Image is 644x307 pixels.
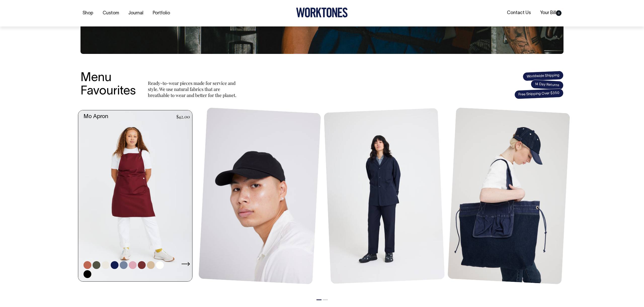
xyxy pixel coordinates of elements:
a: Custom [101,9,121,17]
span: Worldwide Shipping [522,71,563,81]
h3: Menu Favourites [80,72,136,98]
a: Your Bill0 [538,9,563,17]
span: Free Shipping Over $350 [514,88,563,99]
a: Portfolio [151,9,172,17]
img: Unstructured Blazer [324,108,445,284]
span: 14 Day Returns [531,80,564,90]
button: 1 of 2 [316,299,321,300]
a: Journal [126,9,145,17]
a: Shop [80,9,95,17]
a: Contact Us [505,9,533,17]
span: 0 [556,10,561,16]
button: 2 of 2 [323,299,328,300]
img: Store Bag [448,108,570,284]
img: Blank Dad Cap [198,108,321,284]
p: Ready-to-wear pieces made for service and style. We use natural fabrics that are breathable to we... [148,80,238,98]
